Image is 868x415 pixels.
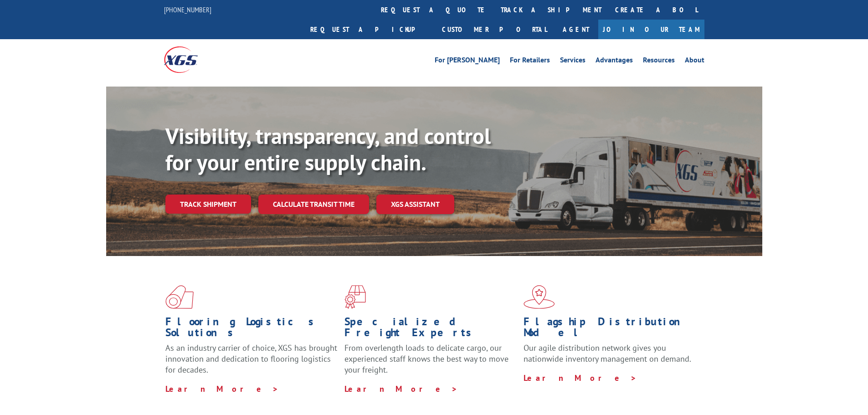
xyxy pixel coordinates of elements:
a: XGS ASSISTANT [376,195,454,214]
span: Our agile distribution network gives you nationwide inventory management on demand. [524,343,691,364]
a: Request a pickup [303,20,435,39]
a: [PHONE_NUMBER] [164,5,211,14]
img: xgs-icon-total-supply-chain-intelligence-red [165,285,194,309]
img: xgs-icon-focused-on-flooring-red [344,285,366,309]
a: Learn More > [524,373,637,383]
p: From overlength loads to delicate cargo, our experienced staff knows the best way to move your fr... [344,343,517,383]
a: Resources [643,56,675,67]
a: About [685,56,704,67]
img: xgs-icon-flagship-distribution-model-red [524,285,555,309]
a: Join Our Team [598,20,704,39]
a: Learn More > [344,384,458,394]
b: Visibility, transparency, and control for your entire supply chain. [165,122,491,176]
span: As an industry carrier of choice, XGS has brought innovation and dedication to flooring logistics... [165,343,337,375]
a: Services [560,56,586,67]
a: Advantages [596,56,633,67]
a: Agent [554,20,598,39]
a: For [PERSON_NAME] [435,56,500,67]
a: Track shipment [165,195,251,214]
h1: Flagship Distribution Model [524,316,696,343]
a: Calculate transit time [258,195,369,214]
a: For Retailers [510,56,550,67]
h1: Flooring Logistics Solutions [165,316,338,343]
a: Learn More > [165,384,279,394]
a: Customer Portal [435,20,554,39]
h1: Specialized Freight Experts [344,316,517,343]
